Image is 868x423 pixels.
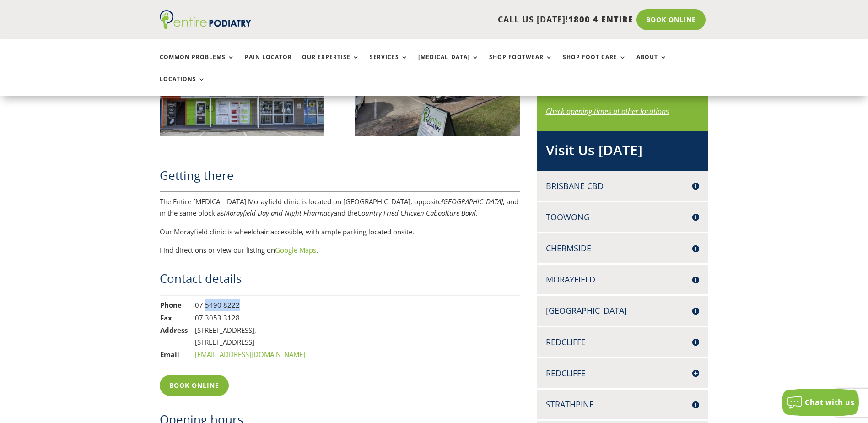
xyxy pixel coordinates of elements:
p: Find directions or view our listing on . [160,244,520,256]
a: Book Online [636,9,706,30]
a: Check opening times at other locations [546,106,669,116]
a: Shop Foot Care [563,54,626,74]
h2: Visit Us [DATE] [546,141,700,164]
strong: Email [160,350,179,359]
strong: Phone [160,300,182,309]
a: Shop Footwear [489,54,553,74]
a: Book Online [160,375,229,396]
a: Pain Locator [245,54,292,74]
td: 07 5490 8222 [194,299,306,312]
h2: Contact details [160,270,520,291]
p: The Entire [MEDICAL_DATA] Morayfield clinic is located on [GEOGRAPHIC_DATA], opposite , and in th... [160,196,520,226]
a: Services [370,54,408,74]
a: About [636,54,667,74]
strong: Address [160,325,188,335]
a: Our Expertise [302,54,360,74]
td: [STREET_ADDRESS], [STREET_ADDRESS] [194,324,306,348]
h4: Brisbane CBD [546,180,700,192]
h4: Redcliffe [546,368,700,379]
h4: Chermside [546,243,700,254]
h4: [GEOGRAPHIC_DATA] [546,305,700,316]
em: [GEOGRAPHIC_DATA] [442,197,503,206]
a: [MEDICAL_DATA] [418,54,479,74]
p: Our Morayfield clinic is wheelchair accessible, with ample parking located onsite. [160,226,520,245]
span: Chat with us [805,397,854,407]
span: 1800 4 ENTIRE [568,14,633,25]
a: [EMAIL_ADDRESS][DOMAIN_NAME] [195,350,305,359]
img: logo (1) [160,10,251,29]
em: Morayfield Day and Night Pharmacy [224,208,334,217]
a: Common Problems [160,54,235,74]
h4: Redcliffe [546,336,700,348]
a: Locations [160,76,205,96]
strong: Fax [160,313,172,322]
button: Chat with us [782,389,859,416]
em: Country Fried Chicken Caboolture Bowl [357,208,476,217]
a: Entire Podiatry [160,22,251,31]
h4: Toowong [546,211,700,223]
td: 07 3053 3128 [194,312,306,325]
h4: Morayfield [546,274,700,285]
h4: Strathpine [546,399,700,410]
p: CALL US [DATE]! [286,14,633,26]
h2: Getting there [160,167,520,188]
a: Google Maps [275,245,316,255]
